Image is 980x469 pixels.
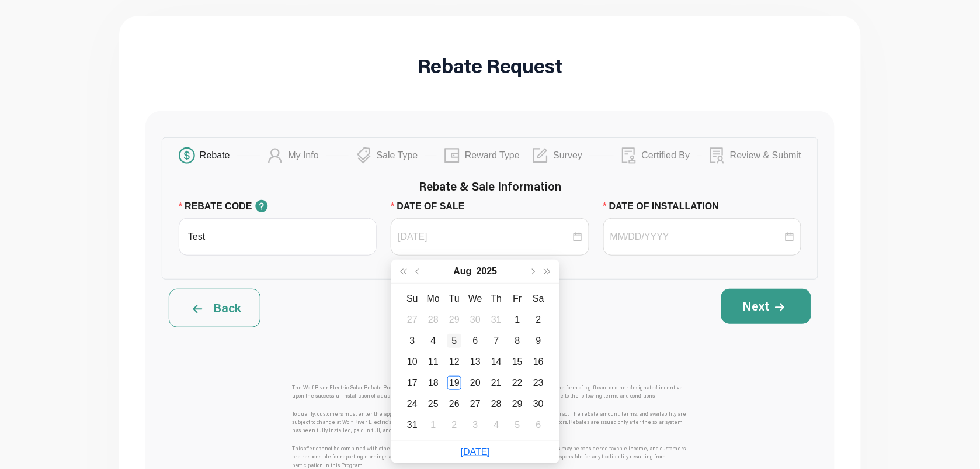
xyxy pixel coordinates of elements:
[426,418,440,432] div: 1
[402,288,423,309] th: Su
[423,373,444,394] td: 2025-08-18
[507,351,528,373] td: 2025-08-15
[489,397,503,411] div: 28
[169,289,260,327] button: Back
[486,394,507,415] td: 2025-08-28
[507,309,528,330] td: 2025-08-01
[489,334,503,348] div: 7
[423,415,444,436] td: 2025-09-01
[447,313,461,327] div: 29
[179,179,801,193] h5: Rebate & Sale Information
[528,394,549,415] td: 2025-08-30
[426,313,440,327] div: 28
[465,373,486,394] td: 2025-08-20
[465,330,486,351] td: 2025-08-06
[465,309,486,330] td: 2025-07-30
[405,376,419,390] div: 17
[423,351,444,373] td: 2025-08-11
[288,147,325,164] div: My Info
[528,309,549,330] td: 2025-08-02
[486,351,507,373] td: 2025-08-14
[454,260,472,283] button: Aug
[402,415,423,436] td: 2025-08-31
[444,309,465,330] td: 2025-07-29
[402,394,423,415] td: 2025-08-24
[528,288,549,309] th: Sa
[510,355,524,369] div: 15
[426,334,440,348] div: 4
[528,415,549,436] td: 2025-09-06
[528,330,549,351] td: 2025-08-09
[179,199,280,213] label: REBATE CODE
[200,147,237,164] div: Rebate
[426,376,440,390] div: 18
[507,394,528,415] td: 2025-08-29
[405,397,419,411] div: 24
[730,147,801,164] div: Review & Submit
[610,230,783,244] input: DATE OF INSTALLATION
[391,199,474,213] label: DATE OF SALE
[642,147,697,164] div: Certified By
[423,394,444,415] td: 2025-08-25
[486,309,507,330] td: 2025-07-31
[510,418,524,432] div: 5
[447,418,461,432] div: 2
[444,351,465,373] td: 2025-08-12
[426,397,440,411] div: 25
[603,199,728,213] label: DATE OF INSTALLATION
[179,147,195,164] span: dollar
[402,309,423,330] td: 2025-07-27
[468,418,482,432] div: 3
[477,260,498,283] button: 2025
[402,330,423,351] td: 2025-08-03
[489,376,503,390] div: 21
[489,313,503,327] div: 31
[465,415,486,436] td: 2025-09-03
[267,147,283,164] span: user
[507,373,528,394] td: 2025-08-22
[461,447,490,457] a: [DATE]
[444,330,465,351] td: 2025-08-05
[531,376,545,390] div: 23
[423,309,444,330] td: 2025-07-28
[444,415,465,436] td: 2025-09-02
[465,351,486,373] td: 2025-08-13
[486,373,507,394] td: 2025-08-21
[402,351,423,373] td: 2025-08-10
[489,355,503,369] div: 14
[405,418,419,432] div: 31
[447,334,461,348] div: 5
[510,313,524,327] div: 1
[426,355,440,369] div: 11
[468,313,482,327] div: 30
[531,334,545,348] div: 9
[531,313,545,327] div: 2
[468,376,482,390] div: 20
[405,355,419,369] div: 10
[507,330,528,351] td: 2025-08-08
[292,379,687,405] div: The Wolf River Electric Solar Rebate Program ("Program") offers eligible customers a promotional ...
[468,355,482,369] div: 13
[447,397,461,411] div: 26
[531,397,545,411] div: 30
[418,56,562,75] h1: Rebate Request
[465,147,527,164] div: Reward Type
[553,147,589,164] div: Survey
[486,288,507,309] th: Th
[423,288,444,309] th: Mo
[510,376,524,390] div: 22
[709,147,725,164] span: solution
[528,373,549,394] td: 2025-08-23
[292,405,687,440] div: To qualify, customers must enter the applicable promo code at the time of signing their solar ins...
[510,334,524,348] div: 8
[377,147,425,164] div: Sale Type
[468,397,482,411] div: 27
[531,418,545,432] div: 6
[507,415,528,436] td: 2025-09-05
[465,288,486,309] th: We
[398,230,570,244] input: DATE OF SALE
[356,147,372,164] span: tags
[405,334,419,348] div: 3
[468,334,482,348] div: 6
[405,313,419,327] div: 27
